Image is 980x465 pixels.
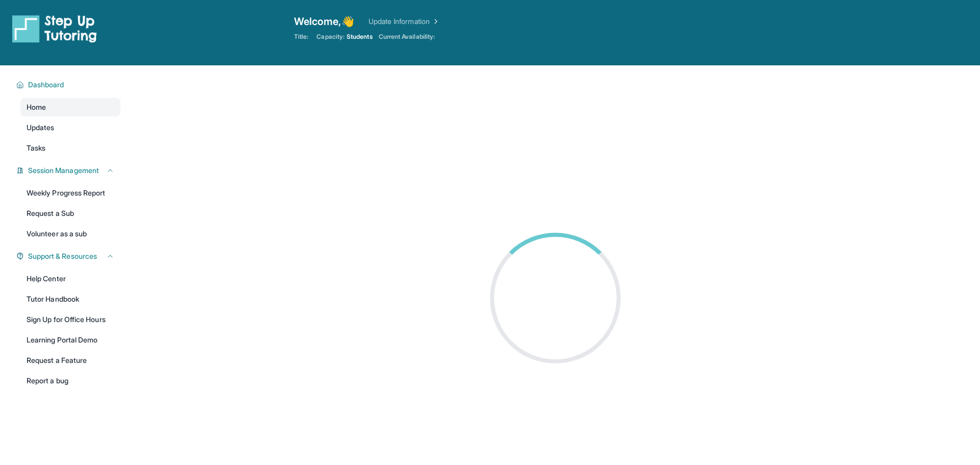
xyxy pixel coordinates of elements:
[24,165,114,176] button: Session Management
[20,204,120,223] a: Request a Sub
[20,139,120,157] a: Tasks
[20,351,120,370] a: Request a Feature
[20,310,120,329] a: Sign Up for Office Hours
[28,251,97,261] span: Support & Resources
[20,225,120,243] a: Volunteer as a sub
[28,80,64,90] span: Dashboard
[316,33,345,41] span: Capacity:
[20,118,120,137] a: Updates
[24,80,114,90] button: Dashboard
[20,184,120,202] a: Weekly Progress Report
[369,16,440,27] a: Update Information
[20,372,120,390] a: Report a bug
[20,331,120,349] a: Learning Portal Demo
[28,165,99,176] span: Session Management
[294,33,308,41] span: Title:
[20,270,120,288] a: Help Center
[27,143,45,153] span: Tasks
[12,14,97,43] img: logo
[20,98,120,116] a: Home
[347,33,373,41] span: Students
[27,123,55,133] span: Updates
[27,102,46,112] span: Home
[294,14,354,29] span: Welcome, 👋
[430,16,440,27] img: Chevron Right
[379,33,435,41] span: Current Availability:
[24,251,114,261] button: Support & Resources
[20,290,120,308] a: Tutor Handbook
